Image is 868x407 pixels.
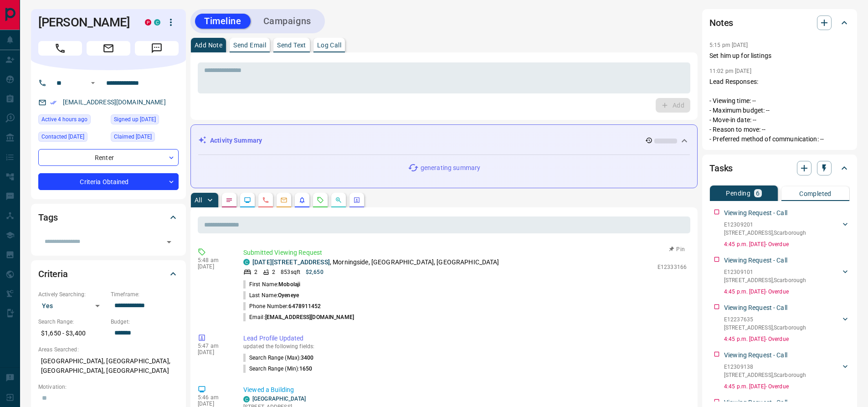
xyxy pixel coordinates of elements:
p: Actively Searching: [38,290,106,299]
p: Set him up for listings [709,51,850,61]
button: Campaigns [254,14,320,29]
button: Pin [664,245,690,253]
button: Open [163,236,175,248]
svg: Lead Browsing Activity [244,196,251,204]
p: [STREET_ADDRESS] , Scarborough [724,324,806,332]
p: Motivation: [38,383,179,391]
p: Lead Responses: - Viewing time: -- - Maximum budget: -- - Move-in date: -- - Reason to move: -- -... [709,77,850,144]
h2: Tags [38,210,57,225]
div: condos.ca [154,19,160,26]
p: Viewing Request - Call [724,350,787,360]
span: 6478911452 [288,303,321,309]
span: Oyeneye [278,292,299,299]
span: 3400 [301,355,313,361]
p: [STREET_ADDRESS] , Scarborough [724,371,806,379]
div: E12309138[STREET_ADDRESS],Scarborough [724,361,850,381]
span: [EMAIL_ADDRESS][DOMAIN_NAME] [265,314,354,320]
p: All [195,197,202,203]
div: Tasks [709,157,850,179]
p: E12309101 [724,268,806,276]
p: updated the following fields: [243,343,687,350]
p: 853 sqft [281,268,300,276]
p: 4:45 p.m. [DATE] - Overdue [724,335,850,343]
p: Viewed a Building [243,385,687,395]
svg: Email Verified [50,99,56,106]
p: 5:47 am [198,343,230,349]
svg: Notes [226,196,233,204]
p: [GEOGRAPHIC_DATA], [GEOGRAPHIC_DATA], [GEOGRAPHIC_DATA], [GEOGRAPHIC_DATA] [38,354,179,378]
h2: Notes [709,15,733,30]
p: 5:15 pm [DATE] [709,42,748,48]
p: Viewing Request - Call [724,208,787,218]
p: 6 [756,190,760,196]
p: Pending [726,190,750,196]
p: E12309201 [724,221,806,229]
p: generating summary [421,163,480,173]
p: Send Text [277,42,306,48]
p: Search Range: [38,318,106,326]
div: Yes [38,299,106,313]
p: Viewing Request - Call [724,256,787,265]
div: Fri Aug 15 2025 [38,114,106,127]
span: Contacted [DATE] [41,132,84,141]
div: Wed Aug 06 2025 [38,132,106,144]
p: Phone Number: [243,302,321,310]
p: [DATE] [198,263,230,270]
p: 4:45 p.m. [DATE] - Overdue [724,382,850,391]
div: Sun Jul 27 2025 [111,114,179,127]
div: Criteria Obtained [38,173,179,190]
svg: Agent Actions [353,196,360,204]
svg: Requests [317,196,324,204]
p: Viewing Request - Call [724,303,787,313]
p: 4:45 p.m. [DATE] - Overdue [724,240,850,248]
p: Completed [799,191,832,197]
div: Criteria [38,263,179,285]
div: Renter [38,149,179,166]
p: Email: [243,313,354,321]
h2: Criteria [38,267,68,281]
p: 2 [254,268,257,276]
p: 4:45 p.m. [DATE] - Overdue [724,288,850,296]
span: Signed up [DATE] [114,115,156,124]
div: Tags [38,206,179,228]
div: E12309201[STREET_ADDRESS],Scarborough [724,219,850,239]
a: [GEOGRAPHIC_DATA] [252,396,306,402]
p: First Name: [243,280,300,289]
span: Call [38,41,82,56]
span: Active 4 hours ago [41,115,87,124]
span: Claimed [DATE] [114,132,152,141]
p: 5:48 am [198,257,230,263]
p: E12237635 [724,315,806,324]
button: Timeline [195,14,251,29]
div: condos.ca [243,259,250,265]
svg: Opportunities [335,196,342,204]
h1: [PERSON_NAME] [38,15,131,30]
div: Activity Summary [198,132,690,149]
p: [STREET_ADDRESS] , Scarborough [724,229,806,237]
span: 1650 [299,366,312,372]
a: [DATE][STREET_ADDRESS] [252,258,330,266]
p: [DATE] [198,349,230,355]
p: Budget: [111,318,179,326]
p: 2 [272,268,275,276]
p: [STREET_ADDRESS] , Scarborough [724,276,806,284]
p: Submitted Viewing Request [243,248,687,258]
p: 5:46 am [198,394,230,401]
p: [DATE] [198,401,230,407]
div: Tue Jul 29 2025 [111,132,179,144]
span: Email [87,41,130,56]
h2: Tasks [709,161,733,175]
p: Log Call [317,42,341,48]
p: $1,650 - $3,400 [38,326,106,341]
p: Activity Summary [210,136,262,145]
p: 11:02 pm [DATE] [709,68,751,74]
p: Add Note [195,42,222,48]
div: E12237635[STREET_ADDRESS],Scarborough [724,314,850,334]
div: property.ca [145,19,151,26]
p: $2,650 [306,268,324,276]
p: Last Name: [243,291,299,299]
svg: Emails [280,196,288,204]
p: Search Range (Min) : [243,365,313,373]
p: Send Email [233,42,266,48]
svg: Listing Alerts [298,196,306,204]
